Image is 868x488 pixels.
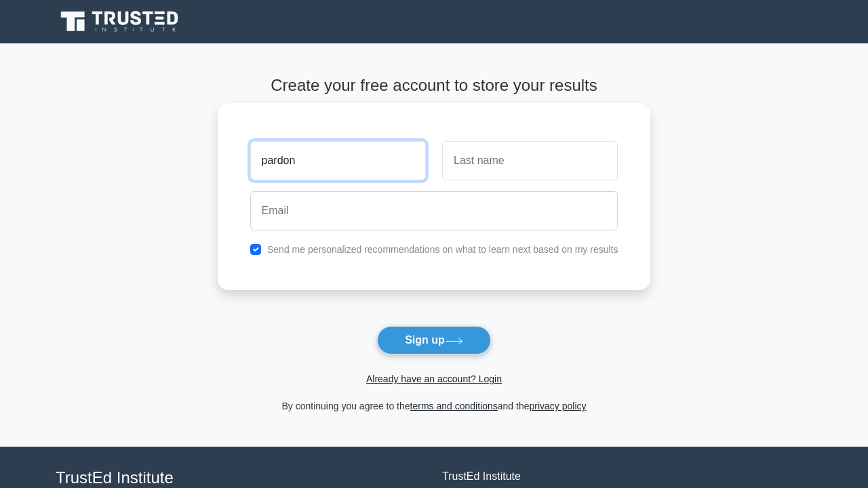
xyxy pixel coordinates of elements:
input: Last name [442,141,618,180]
input: Email [250,191,618,230]
div: By continuing you agree to the and the [210,398,659,414]
label: Send me personalized recommendations on what to learn next based on my results [267,244,618,255]
h4: Create your free account to store your results [218,76,651,96]
a: terms and conditions [410,401,498,411]
h4: TrustEd Institute [56,468,426,488]
button: Sign up [377,326,491,354]
input: First name [250,141,426,180]
a: privacy policy [530,401,587,411]
a: Already have an account? Login [366,373,502,384]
